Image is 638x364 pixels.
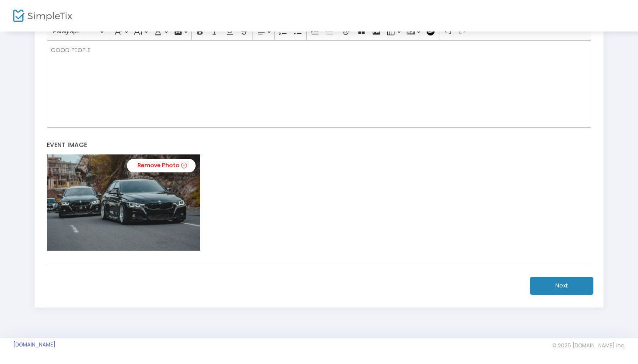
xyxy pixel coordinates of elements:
[47,23,591,40] div: Editor toolbar
[49,25,108,38] button: Paragraph
[51,46,587,55] p: GOOD PEOPLE
[47,140,87,149] span: Event Image
[13,341,56,348] a: [DOMAIN_NAME]
[127,159,196,172] a: Remove Photo
[47,154,200,251] img: 97DoFEAAAABklEQVQDAM7cj8n6wMCfAAAAAElFTkSuQmCC
[530,277,593,295] button: Next
[552,342,625,349] span: © 2025 [DOMAIN_NAME] Inc.
[53,26,98,37] span: Paragraph
[47,40,591,128] div: Rich Text Editor, main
